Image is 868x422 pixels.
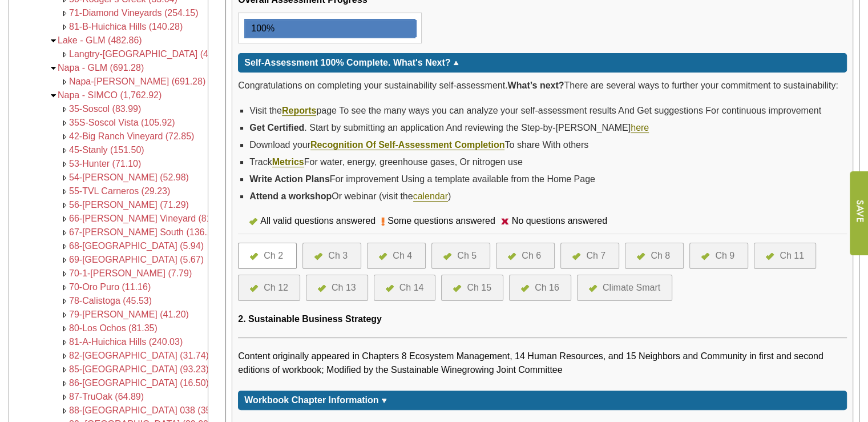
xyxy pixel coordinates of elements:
a: Ch 7 [572,249,607,263]
div: Ch 7 [586,249,605,263]
a: 85-[GEOGRAPHIC_DATA] (93.23) [69,364,209,374]
img: Collapse <span class='AgFacilityColorRed'>Lake - GLM (482.86)</span> [49,37,58,45]
div: Click for more or less content [238,391,847,410]
strong: Write Action Plans [249,174,329,184]
a: 70-1-[PERSON_NAME] (7.79) [69,268,192,278]
div: Ch 5 [457,249,477,263]
a: 79-[PERSON_NAME] (41.20) [69,310,189,319]
img: icon-all-questions-answered.png [766,253,774,260]
a: Recognition Of Self-Assessment Completion [310,140,504,150]
img: sort_arrow_down.gif [381,399,387,403]
strong: Get Certified [249,123,304,132]
span: Napa-[PERSON_NAME] (691.28) [69,77,205,86]
div: Ch 4 [393,249,412,263]
a: 53-Hunter (71.10) [69,159,141,168]
a: 45-Stanly (151.50) [69,145,144,155]
li: Download your To share With others [249,136,847,154]
strong: Recognition Of Self-Assessment Completion [310,140,504,150]
a: Climate Smart [589,281,660,295]
span: Self-Assessment 100% Complete. What's Next? [244,58,450,67]
a: 81-A-Huichica Hills (240.03) [69,337,183,347]
div: Ch 8 [651,249,670,263]
div: Some questions answered [385,214,501,228]
a: 56-[PERSON_NAME] (71.29) [69,200,189,210]
strong: Attend a workshop [249,191,332,201]
img: icon-all-questions-answered.png [314,253,322,260]
a: Ch 5 [443,249,478,263]
a: 35-Soscol (83.99) [69,104,141,114]
a: 66-[PERSON_NAME] Vineyard (81.79) [69,214,227,223]
a: Ch 15 [453,281,491,295]
span: Content originally appeared in Chapters 8 Ecosystem Management, 14 Human Resources, and 15 Neighb... [238,351,823,375]
a: Reports [282,106,316,116]
img: Collapse <span class='AgFacilityColorRed'>Napa - GLM (691.28)</span> [49,64,58,73]
img: icon-some-questions-answered.png [381,217,385,226]
a: 78-Calistoga (45.53) [69,296,152,306]
a: 86-[GEOGRAPHIC_DATA] (16.50) [69,378,209,388]
img: icon-all-questions-answered.png [701,253,709,260]
img: icon-all-questions-answered.png [572,253,580,260]
img: icon-all-questions-answered.png [250,253,258,260]
div: Ch 14 [399,281,424,295]
img: icon-all-questions-answered.png [250,285,258,292]
a: 71-Diamond Vineyards (254.15) [69,8,199,18]
img: icon-all-questions-answered.png [249,218,257,225]
a: Napa - SIMCO (1,762.92) [58,90,162,100]
a: 42-Big Ranch Vineyard (72.85) [69,131,194,141]
a: 69-[GEOGRAPHIC_DATA] (5.67) [69,255,204,264]
a: 70-Oro Puro (11.16) [69,282,151,292]
a: Ch 16 [521,281,559,295]
a: Ch 11 [766,249,804,263]
li: Track For water, energy, greenhouse gases, Or nitrogen use [249,154,847,171]
img: icon-all-questions-answered.png [386,285,394,292]
a: Ch 14 [386,281,424,295]
li: Visit the page To see the many ways you can analyze your self-assessment results And Get suggesti... [249,102,847,119]
a: Ch 12 [250,281,288,295]
div: Ch 11 [780,249,804,263]
p: Congratulations on completing your sustainability self-assessment. There are several ways to furt... [238,78,847,93]
img: sort_arrow_up.gif [453,61,459,65]
div: Ch 2 [264,249,283,263]
a: Langtry-[GEOGRAPHIC_DATA] (482.86) [69,49,234,59]
a: 82-[GEOGRAPHIC_DATA] (31.74) [69,351,209,360]
a: Ch 4 [379,249,414,263]
a: 88-[GEOGRAPHIC_DATA] 038 (35.00) [69,405,227,415]
a: 68-[GEOGRAPHIC_DATA] (5.94) [69,241,204,251]
a: Ch 13 [318,281,356,295]
span: 81-B-Huichica Hills (140.28) [69,22,183,31]
div: Ch 13 [332,281,356,295]
a: 35S-Soscol Vista (105.92) [69,118,175,127]
a: 80-Los Ochos (81.35) [69,323,158,333]
a: 87-TruOak (64.89) [69,392,144,401]
strong: What’s next? [507,81,564,90]
a: 67-[PERSON_NAME] South (136.21) [69,227,220,237]
div: Ch 15 [467,281,491,295]
img: icon-all-questions-answered.png [508,253,516,260]
a: Napa - GLM (691.28) [58,63,144,73]
img: icon-all-questions-answered.png [637,253,645,260]
input: Submit [849,171,868,255]
div: Ch 12 [264,281,288,295]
